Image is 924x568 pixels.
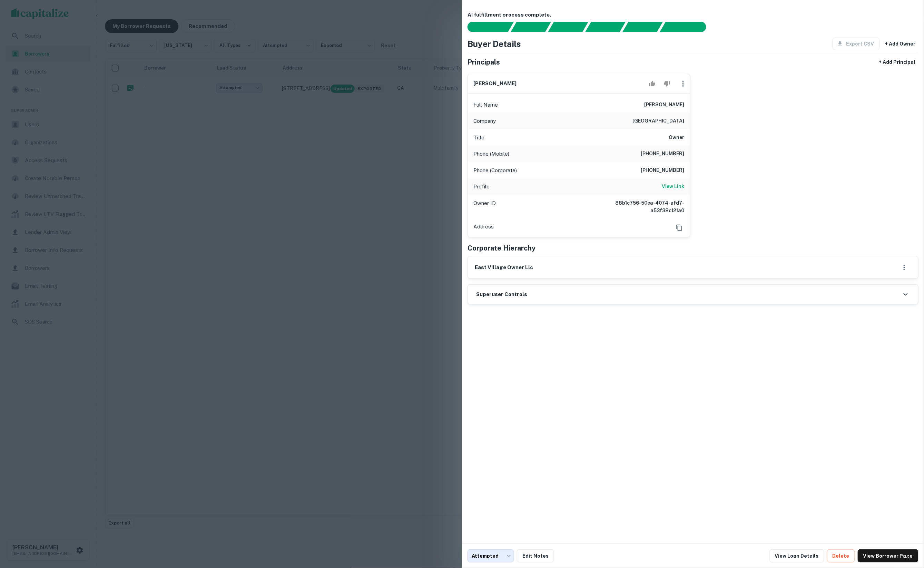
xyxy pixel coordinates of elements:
[473,101,498,109] p: Full Name
[661,77,673,91] button: Reject
[473,166,517,175] p: Phone (Corporate)
[511,22,551,32] div: Your request is received and processing...
[674,223,685,233] button: Copy Address
[633,117,685,125] h6: [GEOGRAPHIC_DATA]
[769,549,824,562] a: View Loan Details
[473,150,509,158] p: Phone (Mobile)
[827,549,855,562] button: Delete
[475,264,533,272] h6: east village owner llc
[646,77,658,91] button: Accept
[468,243,535,253] h5: Corporate Hierarchy
[622,22,663,32] div: Principals found, still searching for contact information. This may take time...
[876,56,918,68] button: + Add Principal
[548,22,588,32] div: Documents found, AI parsing details...
[459,22,511,32] div: Sending borrower request to AI...
[889,513,924,546] iframe: Chat Widget
[858,549,918,562] a: View Borrower Page
[585,22,626,32] div: Principals found, AI now looking for contact information...
[660,22,715,32] div: AI fulfillment process complete.
[473,80,517,88] h6: [PERSON_NAME]
[641,166,685,175] h6: [PHONE_NUMBER]
[473,223,494,233] p: Address
[473,183,490,191] p: Profile
[476,291,527,298] h6: Superuser Controls
[602,199,685,214] h6: 88b1c756-50ea-4074-afd7-a53f38c121a0
[473,199,496,214] p: Owner ID
[468,38,521,50] h4: Buyer Details
[669,134,685,142] h6: Owner
[473,134,484,142] p: Title
[468,57,500,67] h5: Principals
[662,183,685,190] h6: View Link
[468,11,918,19] h6: AI fulfillment process complete.
[645,101,685,109] h6: [PERSON_NAME]
[517,549,554,562] button: Edit Notes
[641,150,685,158] h6: [PHONE_NUMBER]
[473,117,496,125] p: Company
[468,549,514,562] div: Attempted
[662,183,685,191] a: View Link
[883,38,918,50] button: + Add Owner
